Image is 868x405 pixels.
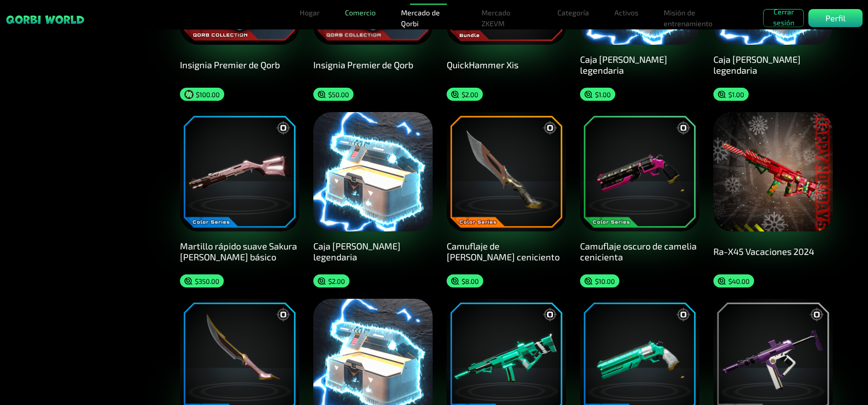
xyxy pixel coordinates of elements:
[732,277,750,285] font: 40.00
[296,4,323,22] a: Hogar
[599,90,611,99] font: 1.00
[345,8,376,17] font: Comercio
[447,240,560,262] font: Camuflaje de [PERSON_NAME] ceniciento
[447,59,519,70] font: QuickHammer Xis
[199,90,220,99] font: 100.00
[313,240,401,262] font: Caja [PERSON_NAME] legendaria
[328,90,332,99] font: $
[332,277,345,285] font: 2.00
[478,4,536,33] a: Mercado ZKEVM
[447,112,566,231] img: Camuflaje de madera de acero ceniciento
[462,277,465,285] font: $
[595,277,599,285] font: $
[664,8,712,28] font: Misión de entrenamiento
[732,90,744,99] font: 1.00
[595,90,599,99] font: $
[580,112,699,231] img: Camuflaje oscuro de camelia cenicienta
[611,4,642,22] a: Activos
[773,7,794,27] font: Cerrar sesión
[580,240,697,262] font: Camuflaje oscuro de camelia cenicienta
[5,14,85,25] img: logotipo de marca pegajoso
[328,277,332,285] font: $
[198,277,219,285] font: 350.00
[728,90,732,99] font: $
[713,54,801,75] font: Caja [PERSON_NAME] legendaria
[313,59,413,70] font: Insignia Premier de Qorb
[713,246,814,257] font: Ra-X45 Vacaciones 2024
[180,112,299,231] img: Martillo rápido suave Sakura de madera básico
[195,277,198,285] font: $
[180,240,297,262] font: Martillo rápido suave Sakura [PERSON_NAME] básico
[554,4,593,22] a: Categoría
[660,4,745,33] a: Misión de entrenamiento
[462,90,465,99] font: $
[313,112,433,231] img: Caja de botín legendaria
[763,9,804,27] button: Cerrar sesión
[397,4,460,33] a: Mercado de Qorbi
[728,277,732,285] font: $
[614,8,638,17] font: Activos
[465,90,478,99] font: 2.00
[180,59,280,70] font: Insignia Premier de Qorb
[465,277,479,285] font: 8.00
[713,112,833,231] img: Ra-X45 Vacaciones 2024
[599,277,615,285] font: 10.00
[401,8,440,28] font: Mercado de Qorbi
[341,4,379,22] a: Comercio
[481,8,510,28] font: Mercado ZKEVM
[332,90,349,99] font: 50.00
[557,8,589,17] font: Categoría
[300,8,320,17] font: Hogar
[196,90,199,99] font: $
[580,54,667,75] font: Caja [PERSON_NAME] legendaria
[826,13,845,23] font: Perfil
